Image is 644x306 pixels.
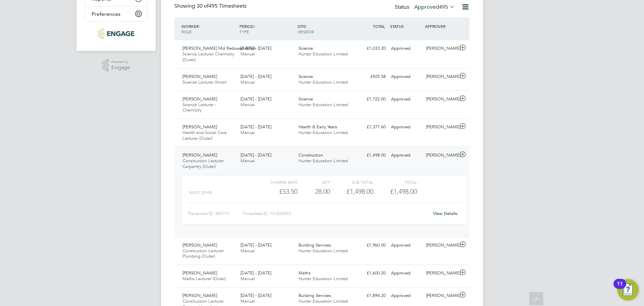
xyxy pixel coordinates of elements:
[388,94,423,105] div: Approved
[174,3,248,10] div: Showing
[354,94,388,105] div: £1,722.00
[182,242,217,248] span: [PERSON_NAME]
[238,20,296,38] div: PERIOD
[298,186,330,197] div: 28.00
[111,65,130,71] span: Engage
[354,268,388,279] div: £1,600.20
[388,150,423,161] div: Approved
[92,11,120,17] span: Preferences
[354,240,388,251] div: £1,960.00
[85,28,148,39] a: Go to home page
[330,178,373,186] div: Sub Total
[299,124,337,130] span: Health & Early Years
[240,276,255,281] span: Manual
[240,248,255,254] span: Manual
[240,96,271,102] span: [DATE] - [DATE]
[354,71,388,82] div: £925.58
[180,20,238,38] div: WORKER
[439,4,448,10] span: 495
[182,293,217,298] span: [PERSON_NAME]
[197,3,247,9] span: 495 Timesheets
[240,152,271,158] span: [DATE] - [DATE]
[243,208,429,219] div: Timesheet ID: TS1826953
[240,158,255,164] span: Manual
[299,96,313,102] span: Science
[423,122,458,133] div: [PERSON_NAME]
[182,96,217,102] span: [PERSON_NAME]
[299,130,348,135] span: Hunter Education Limited
[423,43,458,54] div: [PERSON_NAME]
[182,158,224,169] span: Construction Lecturer Carpentry (Outer)
[182,74,217,79] span: [PERSON_NAME]
[354,43,388,54] div: £1,033.20
[388,122,423,133] div: Approved
[181,29,192,34] span: ROLE
[414,4,455,10] label: Approved
[182,130,227,141] span: Health and Social Care Lecturer (Outer)
[299,45,313,51] span: Science
[373,24,385,29] span: TOTAL
[390,187,417,195] span: £1,498.00
[111,59,130,65] span: Powered by
[102,59,130,72] a: Powered byEngage
[254,178,298,186] div: Charge rate
[423,240,458,251] div: [PERSON_NAME]
[388,268,423,279] div: Approved
[373,178,417,186] div: Total
[395,3,456,12] div: Status
[197,3,209,9] span: 30 of
[299,248,348,254] span: Hunter Education Limited
[298,178,330,186] div: QTY
[182,102,216,113] span: Science Lecturer - Chemistry
[388,20,423,32] div: STATUS
[433,211,458,216] a: View Details
[617,279,639,301] button: Open Resource Center, 11 new notifications
[182,45,256,51] span: [PERSON_NAME] Md Reduwan Billah
[299,152,323,158] span: Construction
[299,79,348,85] span: Hunter Education Limited
[299,298,348,304] span: Hunter Education Limited
[189,190,212,195] span: Basic (£/HR)
[240,51,255,57] span: Manual
[254,24,255,29] span: /
[240,74,271,79] span: [DATE] - [DATE]
[240,124,271,130] span: [DATE] - [DATE]
[98,28,134,39] img: huntereducation-logo-retina.png
[299,293,331,298] span: Building Services
[240,293,271,298] span: [DATE] - [DATE]
[85,6,147,21] button: Preferences
[298,29,314,34] span: VENDOR
[299,51,348,57] span: Hunter Education Limited
[299,270,311,276] span: Maths
[330,186,373,197] div: £1,498.00
[388,43,423,54] div: Approved
[299,102,348,107] span: Hunter Education Limited
[182,51,234,62] span: Science Lecturer Chemistry (Outer)
[199,24,200,29] span: /
[423,150,458,161] div: [PERSON_NAME]
[299,242,331,248] span: Building Services
[388,71,423,82] div: Approved
[182,276,226,281] span: Maths Lecturer (Outer)
[182,79,226,85] span: Science Lecturer (Inner)
[423,268,458,279] div: [PERSON_NAME]
[299,74,313,79] span: Science
[423,94,458,105] div: [PERSON_NAME]
[240,242,271,248] span: [DATE] - [DATE]
[617,284,623,293] div: 11
[306,24,307,29] span: /
[388,290,423,301] div: Approved
[354,150,388,161] div: £1,498.00
[182,270,217,276] span: [PERSON_NAME]
[354,122,388,133] div: £1,377.60
[388,240,423,251] div: Approved
[423,71,458,82] div: [PERSON_NAME]
[299,276,348,281] span: Hunter Education Limited
[182,152,217,158] span: [PERSON_NAME]
[240,298,255,304] span: Manual
[188,208,243,219] div: Placement ID: 303173
[240,45,271,51] span: [DATE] - [DATE]
[299,158,348,164] span: Hunter Education Limited
[239,29,249,34] span: TYPE
[240,130,255,135] span: Manual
